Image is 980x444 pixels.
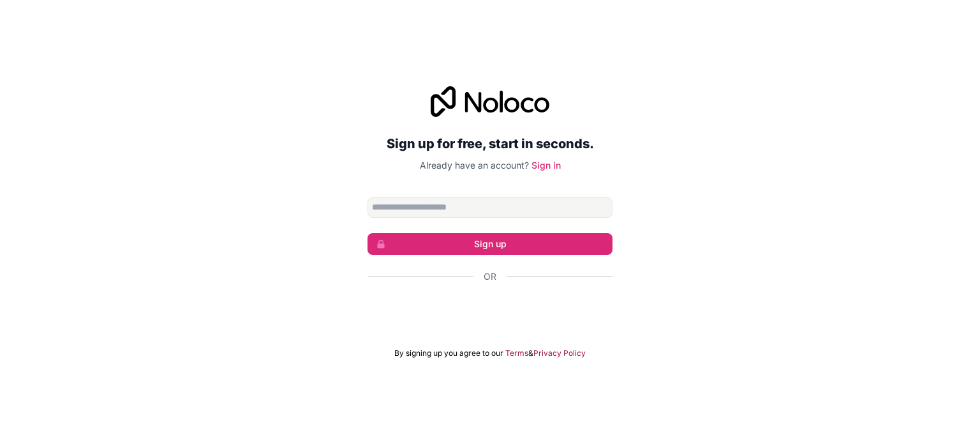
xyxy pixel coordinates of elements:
[394,348,503,358] span: By signing up you agree to our
[505,348,528,358] a: Terms
[528,348,533,358] span: &
[367,233,612,255] button: Sign up
[361,297,619,325] iframe: Nút Đăng nhập bằng Google
[420,160,529,171] span: Already have an account?
[367,132,612,155] h2: Sign up for free, start in seconds.
[531,160,561,171] a: Sign in
[533,348,586,358] a: Privacy Policy
[484,270,496,283] span: Or
[367,197,612,218] input: Email address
